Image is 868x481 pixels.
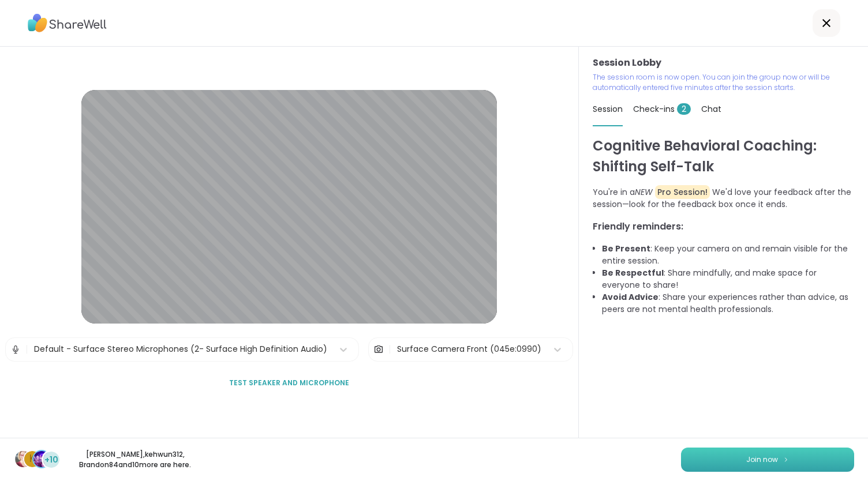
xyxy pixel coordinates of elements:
[373,338,384,361] img: Camera
[10,338,21,361] img: Microphone
[33,451,50,467] img: Brandon84
[633,103,691,115] span: Check-ins
[388,338,391,361] span: |
[25,338,28,361] span: |
[28,10,107,36] img: ShareWell Logo
[635,186,653,198] i: NEW
[15,451,31,467] img: Fausta
[783,456,790,463] img: ShareWell Logomark
[397,343,541,355] div: Surface Camera Front (045e:0990)
[602,267,854,291] li: : Share mindfully, and make space for everyone to share!
[229,378,349,388] span: Test speaker and microphone
[593,186,854,211] p: You're in a We'd love your feedback after the session—look for the feedback box once it ends.
[602,291,854,315] li: : Share your experiences rather than advice, as peers are not mental health professionals.
[225,371,354,395] button: Test speaker and microphone
[29,452,35,467] span: k
[701,103,721,115] span: Chat
[602,243,650,254] b: Be Present
[593,56,854,70] h3: Session Lobby
[593,72,854,93] p: The session room is now open. You can join the group now or will be automatically entered five mi...
[593,220,854,234] h3: Friendly reminders:
[44,454,58,466] span: +10
[681,448,854,472] button: Join now
[593,136,854,177] h1: Cognitive Behavioral Coaching: Shifting Self-Talk
[677,103,691,115] span: 2
[593,103,623,115] span: Session
[602,267,664,279] b: Be Respectful
[746,454,778,465] span: Join now
[34,343,327,355] div: Default - Surface Stereo Microphones (2- Surface High Definition Audio)
[655,185,710,199] span: Pro Session!
[602,291,659,303] b: Avoid Advice
[602,243,854,267] li: : Keep your camera on and remain visible for the entire session.
[70,449,200,470] p: [PERSON_NAME] , kehwun312 , Brandon84 and 10 more are here.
